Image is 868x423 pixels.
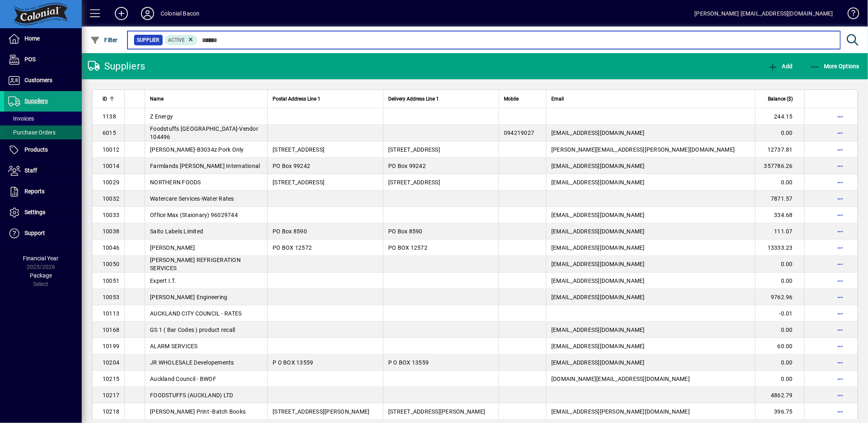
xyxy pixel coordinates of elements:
[103,212,119,218] span: 10033
[25,56,36,63] span: POS
[551,359,645,366] span: [EMAIL_ADDRESS][DOMAIN_NAME]
[103,146,119,153] span: 10012
[504,94,541,103] div: Mobile
[25,230,45,236] span: Support
[810,63,860,69] span: More Options
[108,6,134,21] button: Add
[761,94,800,103] div: Balance ($)
[103,228,119,235] span: 10038
[161,7,199,20] div: Colonial Bacon
[388,408,485,415] span: [STREET_ADDRESS][PERSON_NAME]
[103,261,119,267] span: 10050
[150,278,177,284] span: Expert I.T.
[755,158,804,174] td: 357786.26
[165,35,198,45] mat-chip: Activation Status: Active
[834,257,847,271] button: More options
[551,94,750,103] div: Email
[4,70,82,91] a: Customers
[834,291,847,304] button: More options
[150,195,234,202] span: Watercare Services-Water Rates
[103,278,119,284] span: 10051
[755,387,804,403] td: 4862.79
[768,94,793,103] span: Balance ($)
[4,223,82,244] a: Support
[150,359,234,366] span: JR WHOLESALE Developements
[273,146,324,153] span: [STREET_ADDRESS]
[273,408,369,415] span: [STREET_ADDRESS][PERSON_NAME]
[103,130,116,136] span: 6015
[150,343,198,349] span: ALARM SERVICES
[834,356,847,369] button: More options
[755,174,804,190] td: 0.00
[755,289,804,305] td: 9762.96
[150,163,260,169] span: Farmlands [PERSON_NAME] International
[388,228,423,235] span: PO Box 8590
[168,37,185,43] span: Active
[504,94,519,103] span: Mobile
[551,94,564,103] span: Email
[755,256,804,273] td: 0.00
[755,338,804,354] td: 60.00
[4,202,82,223] a: Settings
[755,371,804,387] td: 0.00
[388,146,440,153] span: [STREET_ADDRESS]
[25,35,40,42] span: Home
[150,113,173,120] span: Z Energy
[103,359,119,366] span: 10204
[551,327,645,333] span: [EMAIL_ADDRESS][DOMAIN_NAME]
[834,405,847,418] button: More options
[388,163,426,169] span: PO Box 99242
[4,181,82,202] a: Reports
[388,94,439,103] span: Delivery Address Line 1
[551,130,645,136] span: [EMAIL_ADDRESS][DOMAIN_NAME]
[834,192,847,205] button: More options
[551,212,645,218] span: [EMAIL_ADDRESS][DOMAIN_NAME]
[150,94,163,103] span: Name
[150,179,201,186] span: NORTHERN FOODS
[273,228,307,235] span: PO Box 8590
[150,376,216,382] span: Auckland Council - BWOF
[150,94,262,103] div: Name
[103,294,119,300] span: 10053
[25,77,52,83] span: Customers
[388,244,427,251] span: PO BOX 12572
[25,167,37,174] span: Staff
[103,244,119,251] span: 10046
[4,49,82,70] a: POS
[834,241,847,254] button: More options
[755,354,804,371] td: 0.00
[103,94,119,103] div: ID
[103,195,119,202] span: 10032
[103,113,116,120] span: 1138
[388,179,440,186] span: [STREET_ADDRESS]
[90,37,118,43] span: Filter
[551,343,645,349] span: [EMAIL_ADDRESS][DOMAIN_NAME]
[134,6,161,21] button: Profile
[504,130,534,136] span: 094219027
[755,403,804,420] td: 396.75
[150,392,233,398] span: FOODSTUFFS (AUCKLAND) LTD
[25,146,48,153] span: Products
[150,228,203,235] span: Saito Labels Limited
[834,274,847,287] button: More options
[755,108,804,125] td: 244.15
[551,278,645,284] span: [EMAIL_ADDRESS][DOMAIN_NAME]
[834,110,847,123] button: More options
[273,94,320,103] span: Postal Address Line 1
[755,207,804,223] td: 334.68
[273,359,313,366] span: P O BOX 13559
[150,125,258,140] span: Foodstuffs [GEOGRAPHIC_DATA]-Vendor 104496
[768,63,792,69] span: Add
[150,310,242,317] span: AUCKLAND CITY COUNCIL - RATES
[551,179,645,186] span: [EMAIL_ADDRESS][DOMAIN_NAME]
[8,129,56,136] span: Purchase Orders
[150,327,235,333] span: GS 1 ( Bar Codes ) product recall
[30,272,52,279] span: Package
[834,143,847,156] button: More options
[25,98,48,104] span: Suppliers
[103,408,119,415] span: 10218
[551,261,645,267] span: [EMAIL_ADDRESS][DOMAIN_NAME]
[150,244,195,251] span: [PERSON_NAME]
[8,115,34,122] span: Invoices
[834,159,847,172] button: More options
